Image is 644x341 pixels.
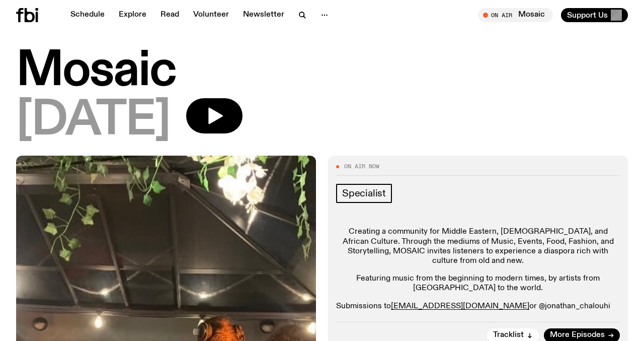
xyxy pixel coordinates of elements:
a: Schedule [64,8,111,22]
a: Read [154,8,185,22]
span: [DATE] [16,98,170,144]
p: Creating a community for Middle Eastern, [DEMOGRAPHIC_DATA], and African Culture. Through the med... [336,227,620,266]
span: Tracklist [493,331,524,339]
span: Support Us [567,11,608,20]
button: Support Us [561,8,628,22]
span: On Air Now [344,164,379,169]
p: Featuring music from the beginning to modern times, by artists from [GEOGRAPHIC_DATA] to the world. [336,274,620,293]
p: Submissions to or @jonathan_chalouhi [336,302,620,311]
a: Newsletter [237,8,290,22]
span: More Episodes [550,331,605,339]
a: [EMAIL_ADDRESS][DOMAIN_NAME] [391,302,529,310]
button: On AirMosaic [478,8,553,22]
a: Specialist [336,184,392,203]
span: Specialist [342,188,386,199]
a: Volunteer [187,8,235,22]
h1: Mosaic [16,49,628,94]
a: Explore [113,8,152,22]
